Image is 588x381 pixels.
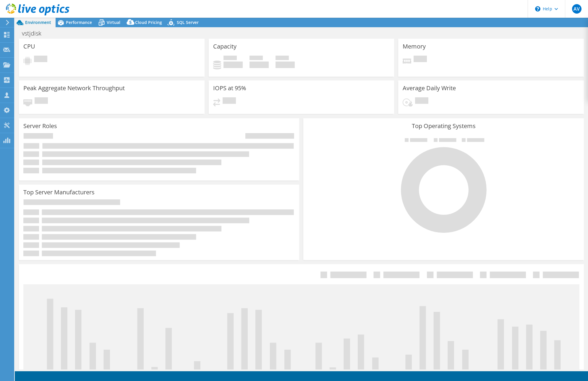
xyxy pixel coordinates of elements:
svg: \n [535,6,540,12]
span: SQL Server [177,20,199,25]
h3: Server Roles [23,123,57,129]
span: Pending [414,56,427,64]
span: Pending [223,97,236,105]
span: AV [572,4,581,14]
h3: Memory [403,43,426,50]
span: Pending [35,97,48,105]
span: Performance [66,20,92,25]
h3: Top Server Manufacturers [23,189,95,196]
h4: 0 GiB [223,62,243,68]
span: Total [276,56,289,62]
h4: 0 GiB [276,62,295,68]
span: Virtual [107,20,120,25]
h3: Top Operating Systems [308,123,579,129]
h3: Capacity [213,43,237,50]
h3: Average Daily Write [403,85,456,91]
span: Environment [25,20,51,25]
h3: IOPS at 95% [213,85,246,91]
h3: Peak Aggregate Network Throughput [23,85,125,91]
span: Cloud Pricing [135,20,162,25]
span: Pending [34,56,47,64]
span: Used [223,56,237,62]
h1: vstjdisk [19,30,51,37]
span: Free [250,56,263,62]
h3: CPU [23,43,35,50]
h4: 0 GiB [250,62,269,68]
span: Pending [415,97,428,105]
